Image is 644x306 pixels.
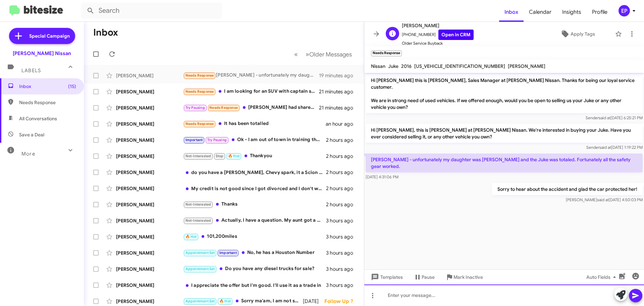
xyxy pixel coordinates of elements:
span: Templates [370,271,403,283]
span: Pause [422,271,435,283]
button: EP [613,5,637,16]
span: Auto Fields [586,271,619,283]
div: I am looking for an SUV with captain seats in the back. How much would you give for the juke. She... [183,88,319,95]
p: [PERSON_NAME] - unfortunately my daughter was [PERSON_NAME] and the Juke was totaled. Fortunately... [366,154,643,172]
div: No, he has a Houston Number [183,249,326,257]
div: 3 hours ago [326,282,359,289]
span: Older Messages [309,51,352,58]
button: Auto Fields [581,271,624,283]
span: Needs Response [185,73,214,78]
span: More [21,151,35,157]
span: 🔥 Hot [228,154,239,158]
span: Older Service Buyback [402,40,474,47]
small: Needs Response [371,50,402,56]
button: Next [302,47,356,61]
span: said at [597,197,609,202]
span: « [294,50,298,58]
span: Juke [388,63,398,69]
div: [PERSON_NAME] - unfortunately my daughter was [PERSON_NAME] and the Juke was totaled. Fortunately... [183,72,319,79]
p: Sorry to hear about the accident and glad the car protected her! [492,183,643,195]
div: I appreciate the offer but I'm good. I'll use it as a trade in [183,282,326,289]
span: Apply Tags [571,28,595,40]
div: Do you have any diesel trucks for sale? [183,265,326,273]
button: Mark Inactive [440,271,488,283]
div: an hour ago [326,121,359,127]
div: [PERSON_NAME] [116,282,183,289]
span: Needs Response [209,105,238,110]
span: Try Pausing [185,105,205,110]
span: [US_VEHICLE_IDENTIFICATION_NUMBER] [414,63,505,69]
div: [PERSON_NAME] [116,201,183,208]
span: Important [219,251,237,255]
div: [PERSON_NAME] [116,298,183,305]
h1: Inbox [93,27,118,38]
div: 21 minutes ago [319,88,359,95]
a: Calendar [524,2,557,22]
span: Needs Response [19,99,76,106]
div: [PERSON_NAME] [116,217,183,224]
div: 3 hours ago [326,233,359,240]
span: All Conversations [19,115,57,122]
span: Not-Interested [185,154,211,158]
div: 3 hours ago [326,250,359,256]
div: 2 hours ago [326,201,359,208]
span: Special Campaign [29,33,70,39]
a: Inbox [499,2,524,22]
div: Thankyou [183,152,326,160]
div: 3 hours ago [326,266,359,272]
div: do you have a [PERSON_NAME], Chevy spark, it a Scion IQ? [183,169,326,176]
div: 101,200miles [183,233,326,241]
span: [PHONE_NUMBER] [402,30,474,40]
span: Appointment Set [185,251,215,255]
span: said at [599,145,611,150]
span: Important [185,138,203,142]
div: [DATE] [303,298,324,305]
div: [PERSON_NAME] [116,233,183,240]
a: Insights [557,2,587,22]
span: 2016 [401,63,412,69]
div: 2 hours ago [326,185,359,192]
div: [PERSON_NAME] [116,72,183,79]
span: [PERSON_NAME] [402,21,474,30]
span: Sender [DATE] 1:19:22 PM [586,145,643,150]
span: (15) [68,83,76,90]
div: 2 hours ago [326,153,359,160]
span: [PERSON_NAME] [508,63,545,69]
span: Nissan [371,63,385,69]
span: 🔥 Hot [219,299,231,303]
button: Previous [290,47,302,61]
div: Sorry ma'am, I am not sure what you mean. It appears Jaiden my consultant forwarded an offer to y... [183,297,303,305]
div: Thanks [183,201,326,208]
div: [PERSON_NAME] [116,104,183,111]
div: [PERSON_NAME] had shared and he did everything perfectly well! He was exceptional! No issues at a... [183,104,319,112]
a: Open in CRM [438,30,474,40]
div: [PERSON_NAME] [116,88,183,95]
span: [DATE] 4:31:06 PM [366,174,398,179]
span: [PERSON_NAME] [DATE] 4:50:03 PM [566,197,643,202]
span: Sender [DATE] 6:25:21 PM [586,115,643,120]
span: Not-Interested [185,202,211,207]
span: Needs Response [185,89,214,94]
span: Appointment Set [185,267,215,271]
div: [PERSON_NAME] [116,153,183,160]
a: Special Campaign [9,28,75,44]
div: 3 hours ago [326,217,359,224]
p: Hi [PERSON_NAME] this is [PERSON_NAME], Sales Manager at [PERSON_NAME] Nissan. Thanks for being o... [366,74,643,113]
span: Not-Interested [185,218,211,223]
div: [PERSON_NAME] Nissan [13,50,71,57]
span: 🔥 Hot [185,234,197,239]
a: Profile [587,2,613,22]
div: [PERSON_NAME] [116,169,183,176]
button: Pause [408,271,440,283]
div: Follow Up ? [324,298,359,305]
span: Mark Inactive [453,271,483,283]
span: Needs Response [185,122,214,126]
p: Hi [PERSON_NAME], this is [PERSON_NAME] at [PERSON_NAME] Nissan. We're interested in buying your ... [366,124,643,143]
div: [PERSON_NAME] [116,137,183,143]
span: said at [599,115,610,120]
div: 19 minutes ago [319,72,359,79]
div: EP [619,5,630,16]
